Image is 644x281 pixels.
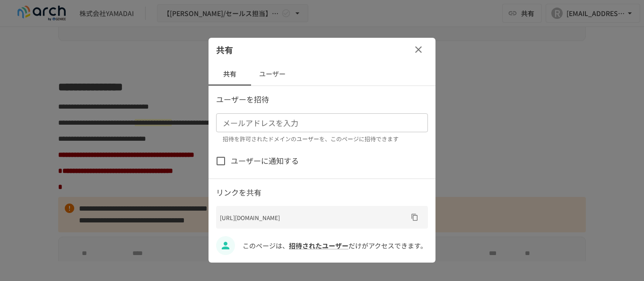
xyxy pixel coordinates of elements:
[209,36,435,63] div: 共有
[407,210,422,225] button: URLをコピー
[220,213,407,222] p: [URL][DOMAIN_NAME]
[216,94,428,106] p: ユーザーを招待
[243,240,428,251] p: このページは、 だけがアクセスできます。
[209,63,251,85] button: 共有
[223,134,421,144] p: 招待を許可されたドメインのユーザーを、このページに招待できます
[289,241,348,250] a: 招待されたユーザー
[231,155,299,167] span: ユーザーに通知する
[251,63,294,85] button: ユーザー
[216,187,428,199] p: リンクを共有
